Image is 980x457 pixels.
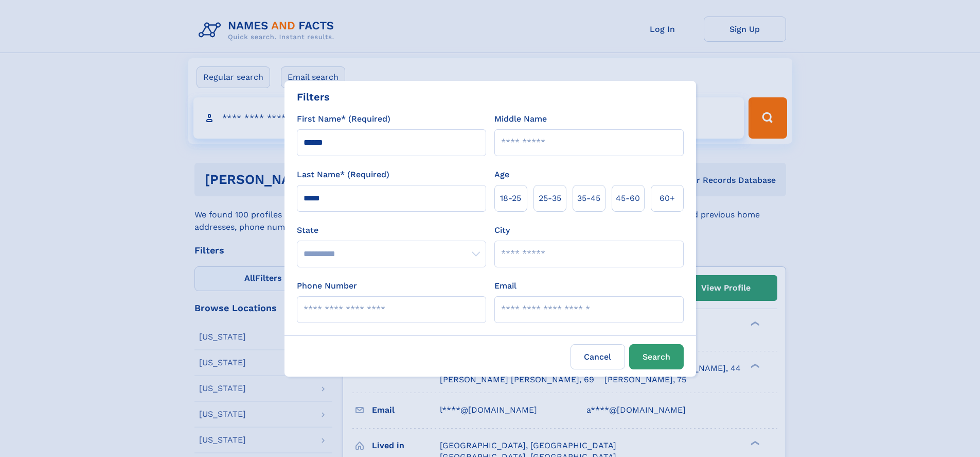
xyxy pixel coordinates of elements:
[297,113,390,125] label: First Name* (Required)
[629,344,684,369] button: Search
[494,113,547,125] label: Middle Name
[297,89,330,105] div: Filters
[500,192,521,205] span: 18‑25
[297,280,357,292] label: Phone Number
[616,192,640,205] span: 45‑60
[297,168,389,181] label: Last Name* (Required)
[297,224,486,236] label: State
[494,280,516,292] label: Email
[660,192,675,205] span: 60+
[577,192,600,205] span: 35‑45
[494,224,510,236] label: City
[539,192,561,205] span: 25‑35
[571,344,625,369] label: Cancel
[494,168,509,181] label: Age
